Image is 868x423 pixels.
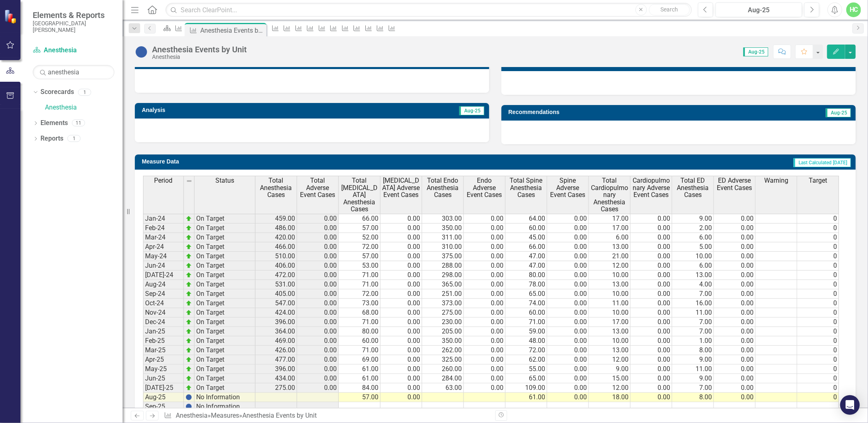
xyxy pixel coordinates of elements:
[255,336,297,346] td: 469.00
[464,374,506,383] td: 0.00
[464,355,506,365] td: 0.00
[464,346,506,355] td: 0.00
[143,224,184,233] td: Feb-24
[33,65,114,79] input: Search Below...
[464,327,506,336] td: 0.00
[506,214,547,224] td: 64.00
[797,327,839,336] td: 0
[380,224,422,233] td: 0.00
[297,214,339,224] td: 0.00
[186,366,192,372] img: zOikAAAAAElFTkSuQmCC
[380,318,422,327] td: 0.00
[195,252,255,261] td: On Target
[631,271,672,280] td: 0.00
[339,327,380,336] td: 80.00
[672,280,714,289] td: 4.00
[506,299,547,308] td: 74.00
[589,233,631,242] td: 6.00
[672,299,714,308] td: 16.00
[255,289,297,299] td: 405.00
[186,319,192,325] img: zOikAAAAAElFTkSuQmCC
[143,289,184,299] td: Sep-24
[339,214,380,224] td: 66.00
[143,327,184,336] td: Jan-25
[380,242,422,252] td: 0.00
[186,262,192,269] img: zOikAAAAAElFTkSuQmCC
[672,308,714,318] td: 11.00
[4,9,18,23] img: ClearPoint Strategy
[143,365,184,374] td: May-25
[743,47,768,56] span: Aug-25
[846,2,861,17] button: HC
[45,103,123,112] a: Anesthesia
[195,346,255,355] td: On Target
[716,2,802,17] button: Aug-25
[422,318,464,327] td: 230.00
[255,242,297,252] td: 466.00
[195,327,255,336] td: On Target
[714,336,756,346] td: 0.00
[422,261,464,271] td: 288.00
[547,299,589,308] td: 0.00
[547,346,589,355] td: 0.00
[589,308,631,318] td: 10.00
[186,309,192,316] img: zOikAAAAAElFTkSuQmCC
[547,224,589,233] td: 0.00
[380,233,422,242] td: 0.00
[380,299,422,308] td: 0.00
[143,214,184,224] td: Jan-24
[422,327,464,336] td: 205.00
[547,261,589,271] td: 0.00
[339,318,380,327] td: 71.00
[297,327,339,336] td: 0.00
[297,318,339,327] td: 0.00
[672,271,714,280] td: 13.00
[797,308,839,318] td: 0
[422,271,464,280] td: 298.00
[297,233,339,242] td: 0.00
[339,280,380,289] td: 71.00
[797,299,839,308] td: 0
[152,54,247,60] div: Anesthesia
[672,233,714,242] td: 6.00
[195,289,255,299] td: On Target
[195,233,255,242] td: On Target
[186,356,192,363] img: zOikAAAAAElFTkSuQmCC
[195,336,255,346] td: On Target
[422,252,464,261] td: 375.00
[547,289,589,299] td: 0.00
[672,242,714,252] td: 5.00
[797,261,839,271] td: 0
[297,355,339,365] td: 0.00
[547,280,589,289] td: 0.00
[255,214,297,224] td: 459.00
[714,271,756,280] td: 0.00
[631,299,672,308] td: 0.00
[547,214,589,224] td: 0.00
[589,280,631,289] td: 13.00
[506,233,547,242] td: 45.00
[631,214,672,224] td: 0.00
[195,365,255,374] td: On Target
[547,365,589,374] td: 0.00
[380,252,422,261] td: 0.00
[464,214,506,224] td: 0.00
[714,355,756,365] td: 0.00
[506,252,547,261] td: 47.00
[589,214,631,224] td: 17.00
[631,327,672,336] td: 0.00
[339,299,380,308] td: 73.00
[672,327,714,336] td: 7.00
[464,365,506,374] td: 0.00
[255,271,297,280] td: 472.00
[631,224,672,233] td: 0.00
[464,289,506,299] td: 0.00
[714,346,756,355] td: 0.00
[826,108,851,117] span: Aug-25
[186,234,192,241] img: zOikAAAAAElFTkSuQmCC
[186,300,192,307] img: zOikAAAAAElFTkSuQmCC
[547,252,589,261] td: 0.00
[186,291,192,297] img: zOikAAAAAElFTkSuQmCC
[422,308,464,318] td: 275.00
[714,318,756,327] td: 0.00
